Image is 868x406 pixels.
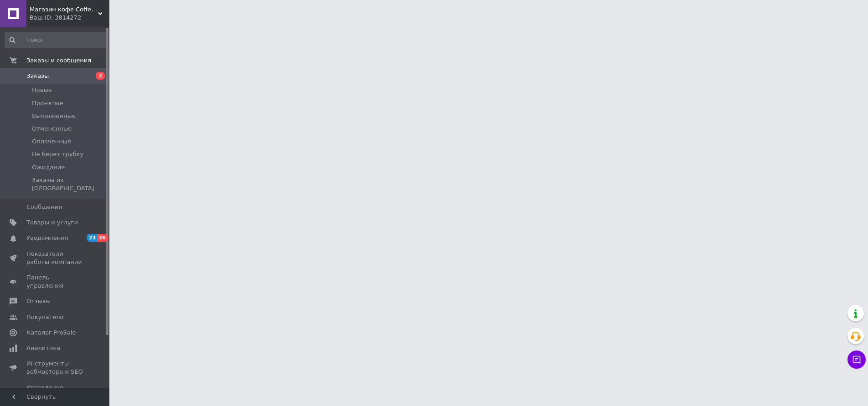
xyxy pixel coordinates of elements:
span: Управление сайтом [26,384,84,400]
span: Заказы [26,72,49,80]
span: 36 [97,234,108,242]
span: Сообщения [26,203,62,211]
div: Ваш ID: 3814272 [30,14,109,22]
span: Не берет трубку [32,150,83,158]
span: Инструменты вебмастера и SEO [26,360,84,376]
span: Выполненные [32,112,76,120]
span: Панель управления [26,274,84,290]
span: Ожидание [32,163,65,172]
span: Показатели работы компании [26,250,84,266]
span: Магазин кофе Coffee Choice [30,5,98,14]
span: 2 [96,72,105,80]
span: Принятые [32,99,63,107]
span: Отмененные [32,125,72,133]
span: Уведомления [26,234,68,242]
span: Оплаченные [32,137,71,146]
span: 23 [87,234,97,242]
span: Заказы и сообщения [26,56,91,65]
span: Новые [32,86,52,94]
span: Каталог ProSale [26,329,76,337]
span: Покупатели [26,313,64,321]
span: Товары и услуги [26,218,78,227]
input: Поиск [5,32,108,48]
span: Отзывы [26,297,51,305]
span: Заказы из [GEOGRAPHIC_DATA] [32,176,107,193]
span: Аналитика [26,344,60,352]
button: Чат с покупателем [847,350,866,369]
